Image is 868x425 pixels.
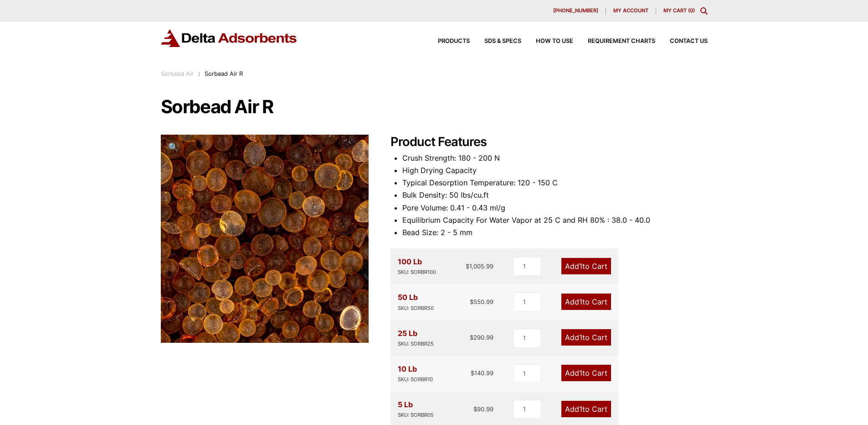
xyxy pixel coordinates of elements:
[471,369,493,377] bdi: 140.99
[402,164,708,177] li: High Drying Capacity
[168,142,179,152] span: 🔍
[606,7,656,15] a: My account
[561,365,611,381] a: Add1to Cart
[473,405,477,413] span: $
[588,38,655,44] span: Requirement Charts
[573,38,655,44] a: Requirement Charts
[398,340,434,348] div: SKU: SORBR25
[700,7,708,15] div: Toggle Modal Content
[470,298,493,305] bdi: 550.99
[402,189,708,201] li: Bulk Density: 50 lbs/cu.ft
[402,214,708,226] li: Equilibrium Capacity For Water Vapor at 25 C and RH 80% : 38.0 - 40.0
[466,262,493,270] bdi: 1,005.99
[579,262,582,271] span: 1
[161,97,708,116] h1: Sorbead Air R
[473,405,493,413] bdi: 90.99
[579,368,582,378] span: 1
[470,298,473,305] span: $
[398,268,436,277] div: SKU: SORBR100
[398,291,434,312] div: 50 Lb
[198,70,200,77] span: :
[536,38,573,44] span: How to Use
[561,401,611,417] a: Add1to Cart
[613,8,648,13] span: My account
[398,375,433,384] div: SKU: SORBR10
[561,294,611,310] a: Add1to Cart
[398,411,434,420] div: SKU: SORBR05
[398,363,433,384] div: 10 Lb
[398,256,436,277] div: 100 Lb
[579,404,582,414] span: 1
[402,152,708,164] li: Crush Strength: 180 - 200 N
[402,202,708,214] li: Pore Volume: 0.41 - 0.43 ml/g
[579,297,582,306] span: 1
[438,38,470,44] span: Products
[161,70,194,77] a: Sorbead Air
[470,38,521,44] a: SDS & SPECS
[398,399,434,420] div: 5 Lb
[553,8,598,13] span: [PHONE_NUMBER]
[390,135,708,150] h2: Product Features
[670,38,708,44] span: Contact Us
[398,327,434,348] div: 25 Lb
[521,38,573,44] a: How to Use
[470,334,473,341] span: $
[561,258,611,274] a: Add1to Cart
[161,29,298,47] img: Delta Adsorbents
[655,38,708,44] a: Contact Us
[402,226,708,239] li: Bead Size: 2 - 5 mm
[423,38,470,44] a: Products
[546,7,606,15] a: [PHONE_NUMBER]
[205,70,243,77] span: Sorbead Air R
[579,333,582,342] span: 1
[484,38,521,44] span: SDS & SPECS
[161,135,186,160] a: View full-screen image gallery
[466,262,469,270] span: $
[690,7,693,14] span: 0
[471,369,474,377] span: $
[663,7,695,14] a: My Cart (0)
[470,334,493,341] bdi: 290.99
[398,304,434,313] div: SKU: SORBR50
[561,329,611,346] a: Add1to Cart
[402,177,708,189] li: Typical Desorption Temperature: 120 - 150 C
